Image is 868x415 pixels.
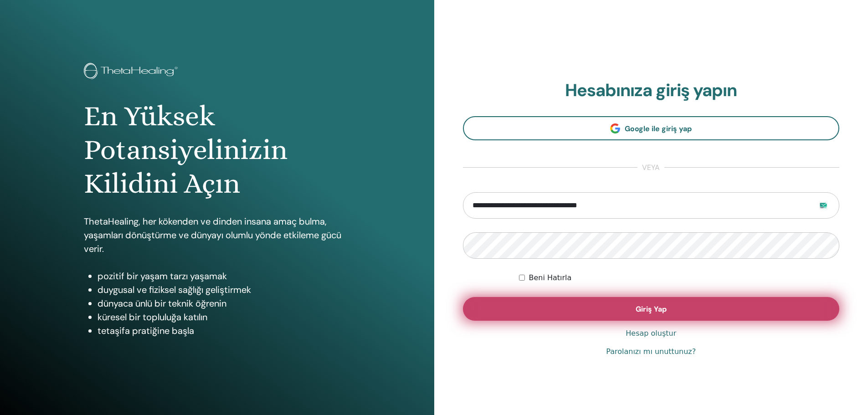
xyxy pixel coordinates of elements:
label: Beni Hatırla [529,272,571,283]
span: Giriş Yap [636,304,667,314]
p: ThetaHealing, her kökenden ve dinden insana amaç bulma, yaşamları dönüştürme ve dünyayı olumlu yö... [84,215,350,256]
a: Google ile giriş yap [463,116,840,140]
a: Parolanızı mı unuttunuz? [606,346,696,357]
span: veya [637,162,664,173]
li: pozitif bir yaşam tarzı yaşamak [98,269,350,283]
a: Hesap oluştur [626,328,676,339]
h2: Hesabınıza giriş yapın [463,80,840,101]
li: dünyaca ünlü bir teknik öğrenin [98,297,350,310]
li: küresel bir topluluğa katılın [98,310,350,324]
h1: En Yüksek Potansiyelinizin Kilidini Açın [84,99,350,201]
div: Keep me authenticated indefinitely or until I manually logout [519,272,839,283]
button: Giriş Yap [463,297,840,321]
li: duygusal ve fiziksel sağlığı geliştirmek [98,283,350,297]
span: Google ile giriş yap [625,124,692,133]
li: tetaşifa pratiğine başla [98,324,350,338]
